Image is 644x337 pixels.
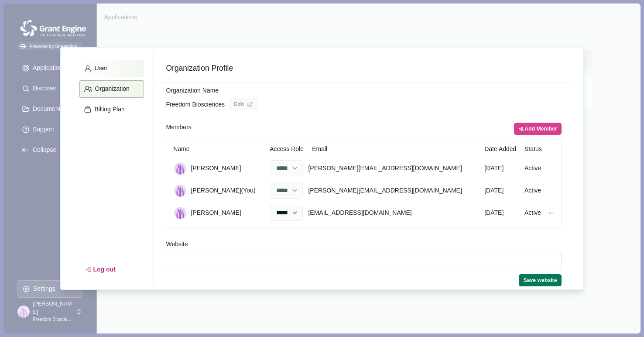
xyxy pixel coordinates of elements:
div: [PERSON_NAME] (You) [169,182,266,200]
th: Name [169,141,266,157]
button: Organization [79,80,144,98]
img: profile picture [174,207,186,219]
div: [DATE] [480,183,521,198]
div: Website [166,240,562,249]
button: Edit [230,98,258,110]
div: Active [521,205,544,220]
span: Freedom Biosciences [166,100,225,109]
button: Save website [519,274,562,286]
div: Organization Name [166,86,562,95]
div: [PERSON_NAME][EMAIL_ADDRESS][DOMAIN_NAME] [308,183,480,198]
div: [DATE] [480,205,521,220]
button: Add Member [514,123,562,135]
div: Active [521,161,544,176]
span: Organization Profile [166,63,562,74]
p: User [92,65,108,72]
div: [EMAIL_ADDRESS][DOMAIN_NAME] [308,205,480,220]
th: Access Role [266,141,308,157]
div: [PERSON_NAME][EMAIL_ADDRESS][DOMAIN_NAME] [308,161,480,176]
div: [DATE] [480,161,521,176]
th: Status [521,141,544,157]
img: profile picture [174,162,186,175]
button: Billing Plan [79,101,144,118]
div: [PERSON_NAME] [169,204,266,222]
th: Date Added [480,141,521,157]
p: Billing Plan [92,106,125,113]
button: Log out [79,262,122,277]
p: Organization [92,85,130,93]
div: Active [521,183,544,198]
span: Members [166,123,191,135]
th: Email [308,141,480,157]
div: [PERSON_NAME] [169,159,266,178]
img: profile picture [174,185,186,197]
button: User [79,60,144,77]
